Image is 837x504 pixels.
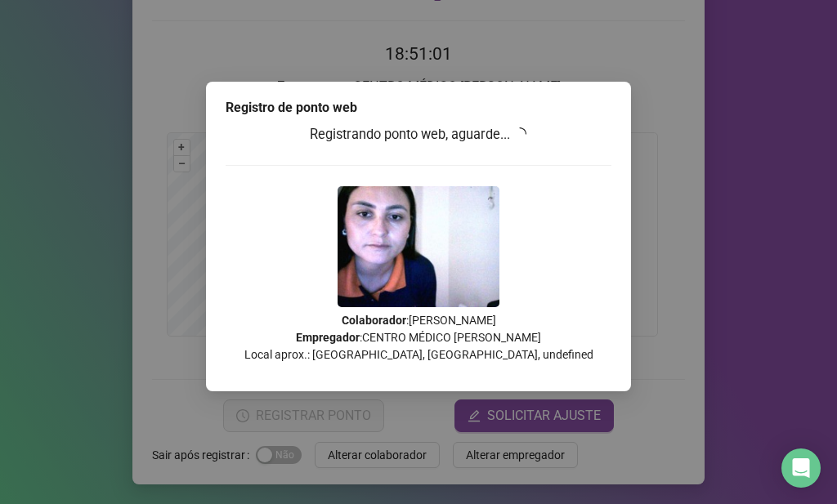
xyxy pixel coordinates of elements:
div: Registro de ponto web [226,98,611,118]
h3: Registrando ponto web, aguarde... [226,124,611,145]
strong: Colaborador [342,314,406,327]
span: loading [512,126,529,143]
img: 9k= [338,186,499,307]
p: : [PERSON_NAME] : CENTRO MÉDICO [PERSON_NAME] Local aprox.: [GEOGRAPHIC_DATA], [GEOGRAPHIC_DATA],... [226,312,611,364]
div: Open Intercom Messenger [781,448,821,488]
strong: Empregador [296,331,360,344]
